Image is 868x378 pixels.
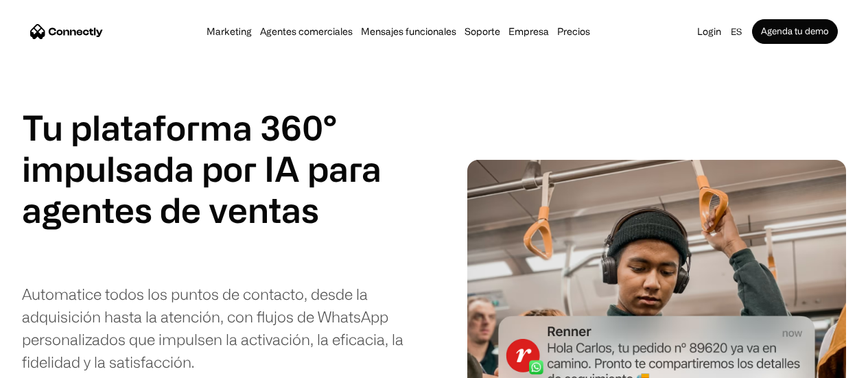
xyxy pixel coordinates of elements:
[752,19,838,44] a: Agenda tu demo
[357,26,460,37] a: Mensajes funcionales
[22,189,338,272] div: carousel
[508,22,549,41] div: Empresa
[22,189,338,231] h1: agentes de ventas
[725,22,752,41] div: es
[27,354,82,373] ul: Language list
[202,26,256,37] a: Marketing
[22,107,382,189] h1: Tu plataforma 360° impulsada por IA para
[693,22,725,41] a: Login
[30,21,103,42] a: home
[731,22,742,41] div: es
[14,353,82,373] aside: Language selected: Español
[460,26,504,37] a: Soporte
[256,26,357,37] a: Agentes comerciales
[553,26,594,37] a: Precios
[22,189,338,231] div: 1 of 4
[22,283,429,373] div: Automatice todos los puntos de contacto, desde la adquisición hasta la atención, con flujos de Wh...
[504,22,553,41] div: Empresa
